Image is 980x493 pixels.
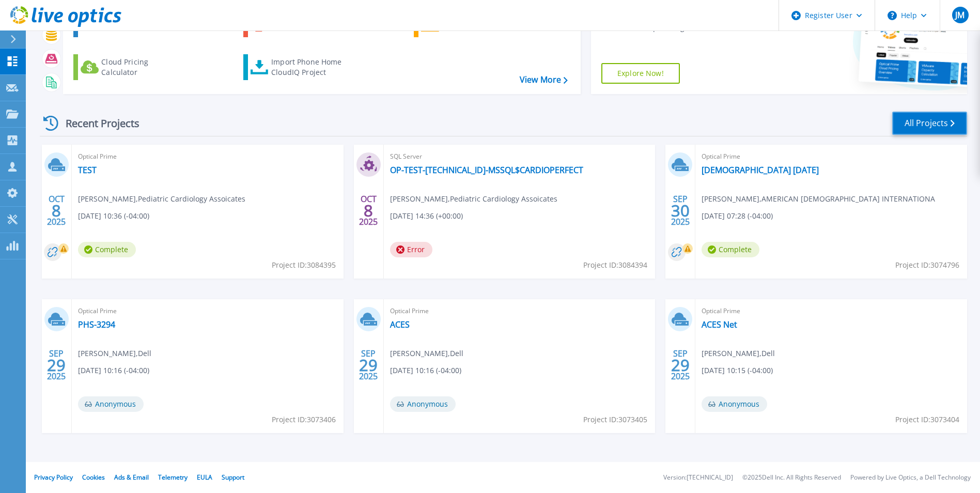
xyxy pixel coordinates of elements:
a: Explore Now! [601,63,680,84]
div: SEP 2025 [359,346,378,384]
a: ACES Net [702,319,737,330]
div: SEP 2025 [671,346,690,384]
span: [PERSON_NAME] , AMERICAN [DEMOGRAPHIC_DATA] INTERNATIONA [702,193,935,205]
span: [PERSON_NAME] , Pediatric Cardiology Assoicates [78,193,245,205]
span: Anonymous [78,396,144,412]
span: Error [390,242,432,257]
div: Cloud Pricing Calculator [101,57,184,78]
li: © 2025 Dell Inc. All Rights Reserved [742,474,841,481]
span: [DATE] 10:16 (-04:00) [390,365,461,376]
span: [PERSON_NAME] , Dell [390,348,463,359]
span: [PERSON_NAME] , Dell [78,348,151,359]
span: [DATE] 10:16 (-04:00) [78,365,149,376]
a: Privacy Policy [34,473,73,482]
span: Project ID: 3074796 [895,259,959,271]
a: Cloud Pricing Calculator [73,54,189,80]
a: Telemetry [158,473,188,482]
a: All Projects [892,112,967,135]
span: [DATE] 14:36 (+00:00) [390,210,463,222]
span: Anonymous [390,396,456,412]
a: PHS-3294 [78,319,115,330]
a: EULA [197,473,212,482]
span: SQL Server [390,151,649,162]
span: Project ID: 3073405 [583,414,647,425]
span: Project ID: 3073404 [895,414,959,425]
span: 30 [671,206,690,215]
a: ACES [390,319,410,330]
span: Optical Prime [702,305,961,317]
span: 29 [359,361,378,369]
div: SEP 2025 [46,346,66,384]
a: OP-TEST-[TECHNICAL_ID]-MSSQL$CARDIOPERFECT [390,165,583,175]
a: TEST [78,165,97,175]
a: Cookies [82,473,105,482]
div: SEP 2025 [671,192,690,229]
a: View More [520,75,568,85]
span: Optical Prime [390,305,649,317]
span: Project ID: 3084394 [583,259,647,271]
span: Complete [702,242,759,257]
span: [PERSON_NAME] , Pediatric Cardiology Assoicates [390,193,557,205]
span: 29 [671,361,690,369]
span: [DATE] 10:15 (-04:00) [702,365,773,376]
span: 29 [47,361,66,369]
div: Import Phone Home CloudIQ Project [271,57,352,78]
span: JM [955,11,965,19]
li: Version: [TECHNICAL_ID] [663,474,733,481]
span: Complete [78,242,136,257]
div: OCT 2025 [359,192,378,229]
a: Ads & Email [114,473,149,482]
span: Project ID: 3073406 [272,414,336,425]
span: 8 [52,206,61,215]
span: Optical Prime [78,151,337,162]
span: Optical Prime [78,305,337,317]
span: Optical Prime [702,151,961,162]
span: [PERSON_NAME] , Dell [702,348,775,359]
span: [DATE] 10:36 (-04:00) [78,210,149,222]
div: OCT 2025 [46,192,66,229]
li: Powered by Live Optics, a Dell Technology [850,474,971,481]
span: Project ID: 3084395 [272,259,336,271]
a: [DEMOGRAPHIC_DATA] [DATE] [702,165,819,175]
span: [DATE] 07:28 (-04:00) [702,210,773,222]
span: 8 [364,206,373,215]
span: Anonymous [702,396,767,412]
div: Recent Projects [40,111,153,136]
a: Support [222,473,244,482]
